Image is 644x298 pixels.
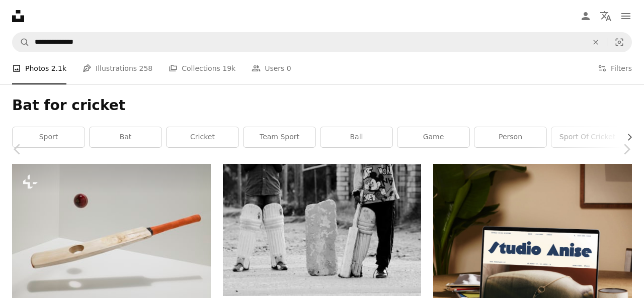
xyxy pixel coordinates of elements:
span: 258 [139,63,153,74]
button: Language [596,6,616,26]
a: Users 0 [252,52,291,84]
a: bat [90,127,162,147]
a: Log in / Sign up [576,6,596,26]
a: Next [609,101,644,197]
a: Home — Unsplash [12,10,24,22]
a: sport of cricket [551,127,623,147]
a: team sport [244,127,315,147]
a: grayscale photo of man in jacket and pants carrying skateboard [223,225,422,234]
a: Illustrations 258 [83,52,152,84]
button: Menu [616,6,636,26]
a: Collections 19k [169,52,235,84]
a: a baseball bat hitting a ball with a wooden bat [12,233,211,242]
form: Find visuals sitewide [12,32,632,52]
button: Visual search [607,33,631,52]
span: 19k [222,63,235,74]
a: person [474,127,546,147]
span: 0 [287,63,291,74]
h1: Bat for cricket [12,96,632,115]
a: ball [320,127,392,147]
a: game [397,127,469,147]
img: grayscale photo of man in jacket and pants carrying skateboard [223,164,422,296]
a: sport [13,127,85,147]
button: Filters [598,52,632,84]
a: cricket [167,127,238,147]
button: Clear [585,33,607,52]
button: Search Unsplash [13,33,30,52]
